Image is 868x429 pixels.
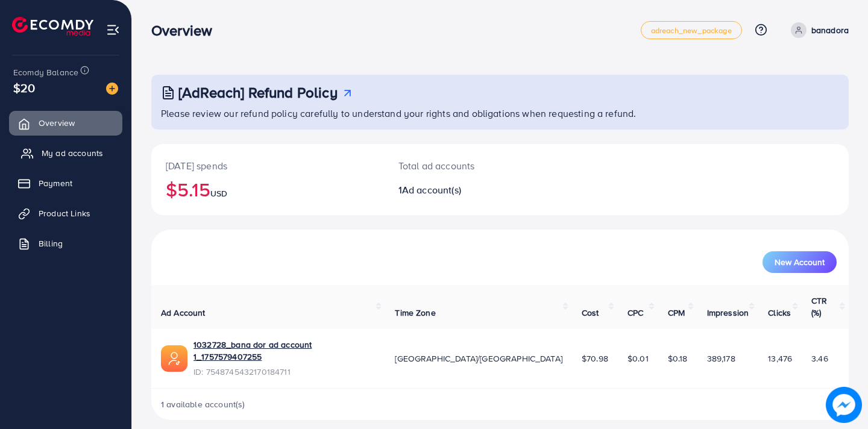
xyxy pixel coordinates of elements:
span: 389,178 [707,352,735,365]
span: Clicks [768,307,791,319]
span: 3.46 [811,352,828,365]
a: Billing [9,231,122,255]
a: banadora [786,22,849,38]
span: $20 [13,79,35,96]
img: logo [12,17,93,36]
p: Total ad accounts [398,158,544,173]
span: Billing [39,237,63,249]
img: ic-ads-acc.e4c84228.svg [161,345,187,372]
span: New Account [775,258,825,266]
span: CPC [627,307,643,319]
a: Overview [9,111,122,135]
a: My ad accounts [9,141,122,165]
span: Overview [39,117,75,129]
span: Ecomdy Balance [13,66,78,78]
span: Cost [582,307,599,319]
a: 1032728_bana dor ad account 1_1757579407255 [193,339,376,363]
button: New Account [763,251,837,273]
span: CPM [668,307,685,319]
p: Please review our refund policy carefully to understand your rights and obligations when requesti... [161,106,841,121]
p: banadora [811,23,849,37]
img: image [106,83,118,95]
h3: [AdReach] Refund Policy [178,84,338,101]
span: CTR (%) [811,295,827,319]
a: Payment [9,171,122,195]
a: adreach_new_package [641,21,742,39]
span: Ad Account [161,307,206,319]
span: 13,476 [768,352,792,365]
span: 1 available account(s) [161,398,245,410]
h2: $5.15 [166,178,370,201]
img: menu [106,23,120,37]
span: [GEOGRAPHIC_DATA]/[GEOGRAPHIC_DATA] [395,352,562,365]
span: USD [210,187,227,199]
h3: Overview [151,22,222,39]
span: $0.18 [668,352,688,365]
span: adreach_new_package [651,27,732,34]
span: My ad accounts [42,147,103,159]
img: image [826,387,862,423]
span: Payment [39,177,72,189]
p: [DATE] spends [166,158,370,173]
span: Time Zone [395,307,435,319]
h2: 1 [398,184,544,196]
span: ID: 7548745432170184711 [193,366,376,378]
span: Ad account(s) [402,183,461,196]
span: Impression [707,307,749,319]
span: Product Links [39,207,90,219]
a: Product Links [9,201,122,225]
span: $70.98 [582,352,608,365]
span: $0.01 [627,352,649,365]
